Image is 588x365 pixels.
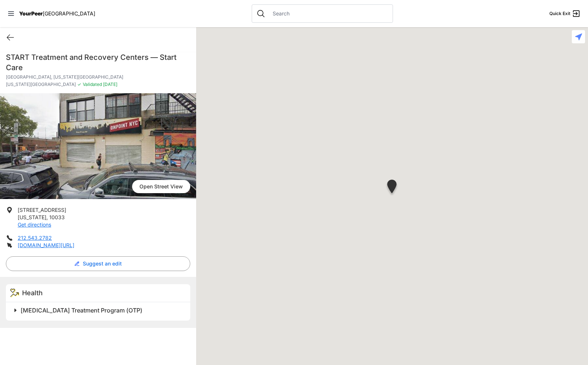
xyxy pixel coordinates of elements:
[6,52,190,73] h1: START Treatment and Recovery Centers — Start Care
[102,82,117,87] span: [DATE]
[549,9,581,18] a: Quick Exit
[43,10,95,17] span: [GEOGRAPHIC_DATA]
[18,221,51,228] a: Get directions
[383,177,401,199] div: Highbridge, Washington Heights
[18,242,74,248] a: [DOMAIN_NAME][URL]
[6,82,76,87] span: [US_STATE][GEOGRAPHIC_DATA]
[18,235,52,241] a: 212.543.2782
[132,180,190,193] span: Open Street View
[46,214,48,220] span: ,
[18,207,66,213] span: [STREET_ADDRESS]
[77,82,81,87] span: ✓
[549,11,570,17] span: Quick Exit
[6,256,190,271] button: Suggest an edit
[6,74,190,80] p: [GEOGRAPHIC_DATA], [US_STATE][GEOGRAPHIC_DATA]
[83,82,102,87] span: Validated
[19,11,95,16] a: YourPeer[GEOGRAPHIC_DATA]
[83,260,122,267] span: Suggest an edit
[22,289,43,297] span: Health
[268,10,388,17] input: Search
[21,307,142,314] span: [MEDICAL_DATA] Treatment Program (OTP)
[19,10,43,17] span: YourPeer
[18,214,46,220] span: [US_STATE]
[49,214,65,220] span: 10033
